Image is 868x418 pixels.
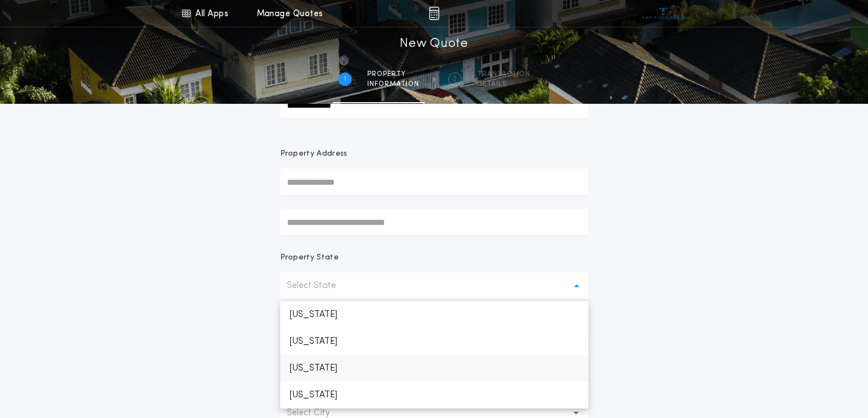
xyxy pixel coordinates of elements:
img: img [429,7,439,20]
p: [US_STATE] [280,328,588,355]
p: [US_STATE] [280,301,588,328]
p: Property Address [280,148,588,160]
p: Property State [280,252,339,263]
button: Select State [280,272,588,299]
h2: 1 [344,75,346,84]
img: vs-icon [642,8,684,19]
span: Property [367,70,419,79]
span: Transaction [477,70,530,79]
h2: 2 [453,75,457,84]
h1: New Quote [400,35,468,53]
p: [US_STATE] [280,355,588,382]
span: information [367,80,419,89]
span: details [477,80,530,89]
p: [US_STATE] [280,382,588,409]
ul: Select State [280,301,588,409]
p: Select State [287,279,354,292]
input: Prepared For [280,92,588,118]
